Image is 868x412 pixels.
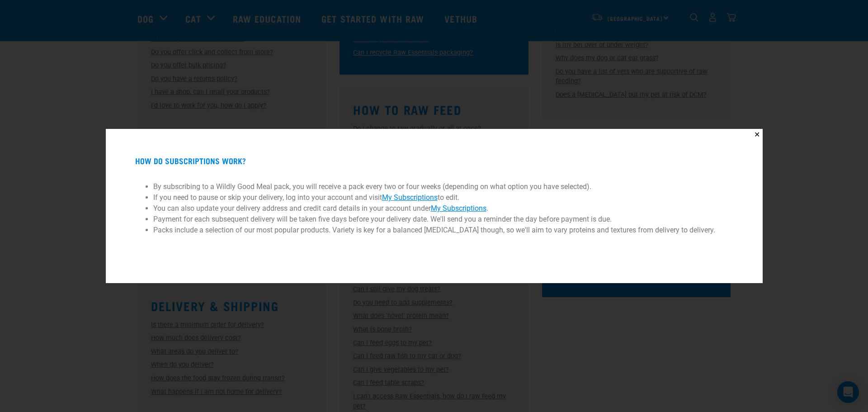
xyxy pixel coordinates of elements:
li: Packs include a selection of our most popular products. Variety is key for a balanced [MEDICAL_DA... [153,225,715,236]
li: You can also update your delivery address and credit card details in your account under . [153,203,715,214]
a: My Subscriptions [431,204,486,213]
li: If you need to pause or skip your delivery, log into your account and visit to edit. [153,192,715,203]
button: Close [751,129,763,140]
h4: How do subscriptions work? [135,156,733,166]
a: My Subscriptions [382,193,438,202]
li: Payment for each subsequent delivery will be taken five days before your delivery date. We'll sen... [153,214,715,225]
li: By subscribing to a Wildly Good Meal pack, you will receive a pack every two or four weeks (depen... [153,181,715,192]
